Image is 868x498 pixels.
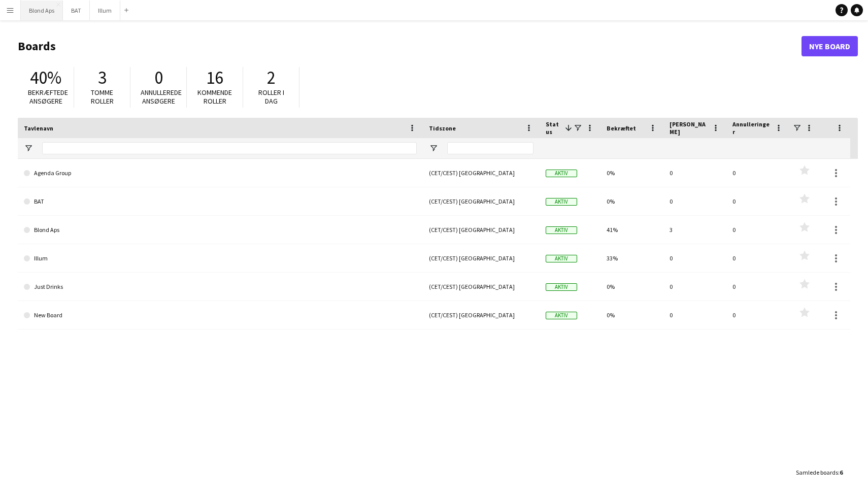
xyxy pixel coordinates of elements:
div: 0% [600,273,663,301]
div: 41% [600,216,663,244]
a: Illum [24,244,417,273]
button: Åbn Filtermenu [24,144,33,153]
div: 33% [600,244,663,272]
div: 0 [663,187,726,215]
a: New Board [24,301,417,329]
span: Aktiv [546,226,577,234]
div: 0 [726,301,789,329]
button: Blond Aps [21,1,63,20]
button: Åbn Filtermenu [429,144,438,153]
span: Tomme roller [91,88,114,106]
span: 0 [154,67,163,89]
button: BAT [63,1,90,20]
div: 0 [726,187,789,215]
div: 0 [726,273,789,301]
div: 0 [663,301,726,329]
div: (CET/CEST) [GEOGRAPHIC_DATA] [423,187,540,215]
div: 0 [663,273,726,301]
span: 2 [267,67,276,89]
div: 0 [726,159,789,187]
input: Tavlenavn Filter Input [42,142,417,154]
span: Tavlenavn [24,124,53,132]
span: 3 [98,67,107,89]
span: [PERSON_NAME] [670,120,708,136]
span: 6 [840,469,843,476]
span: Roller i dag [258,88,284,106]
h1: Boards [18,39,802,54]
span: Aktiv [546,255,577,262]
span: Bekræftede ansøgere [28,88,68,106]
span: Aktiv [546,283,577,291]
div: (CET/CEST) [GEOGRAPHIC_DATA] [423,216,540,244]
div: 0 [663,159,726,187]
a: Blond Aps [24,216,417,244]
span: Annullerede ansøgere [141,88,182,106]
div: (CET/CEST) [GEOGRAPHIC_DATA] [423,273,540,301]
div: (CET/CEST) [GEOGRAPHIC_DATA] [423,244,540,272]
span: Bekræftet [607,124,636,132]
div: 0% [600,301,663,329]
div: (CET/CEST) [GEOGRAPHIC_DATA] [423,301,540,329]
div: 0% [600,187,663,215]
div: 0 [663,244,726,272]
span: 16 [206,67,223,89]
span: Aktiv [546,170,577,177]
a: Just Drinks [24,273,417,301]
div: 0 [726,244,789,272]
span: Kommende roller [197,88,232,106]
div: 3 [663,216,726,244]
div: 0 [726,216,789,244]
span: Aktiv [546,312,577,319]
span: Aktiv [546,198,577,206]
span: Annulleringer [732,120,771,136]
input: Tidszone Filter Input [447,142,533,154]
span: Samlede boards [796,469,838,476]
a: Nye Board [802,36,858,56]
div: 0% [600,159,663,187]
span: Status [546,120,561,136]
div: (CET/CEST) [GEOGRAPHIC_DATA] [423,159,540,187]
a: Agenda Group [24,159,417,187]
span: 40% [30,67,61,89]
a: BAT [24,187,417,216]
span: Tidszone [429,124,456,132]
div: : [796,462,843,482]
button: Illum [90,1,120,20]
